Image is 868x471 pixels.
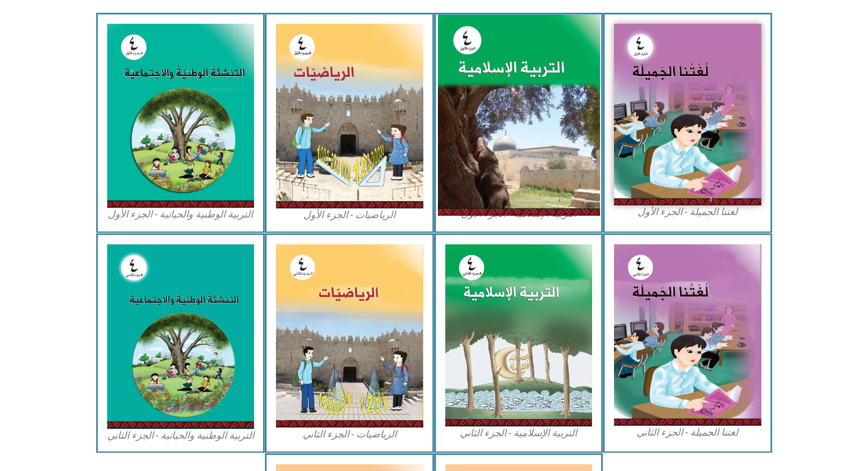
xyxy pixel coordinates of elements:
[107,208,255,221] figcaption: التربية الوطنية والحياتية - الجزء الأول​
[276,428,423,441] figcaption: الرياضيات - الجزء الثاني
[445,427,593,440] figcaption: التربية الإسلامية - الجزء الثاني
[614,205,761,219] figcaption: لغتنا الجميلة - الجزء الأول​
[276,208,423,222] figcaption: الرياضيات - الجزء الأول​
[614,426,761,439] figcaption: لغتنا الجميلة - الجزء الثاني
[107,429,255,442] figcaption: التربية الوطنية والحياتية - الجزء الثاني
